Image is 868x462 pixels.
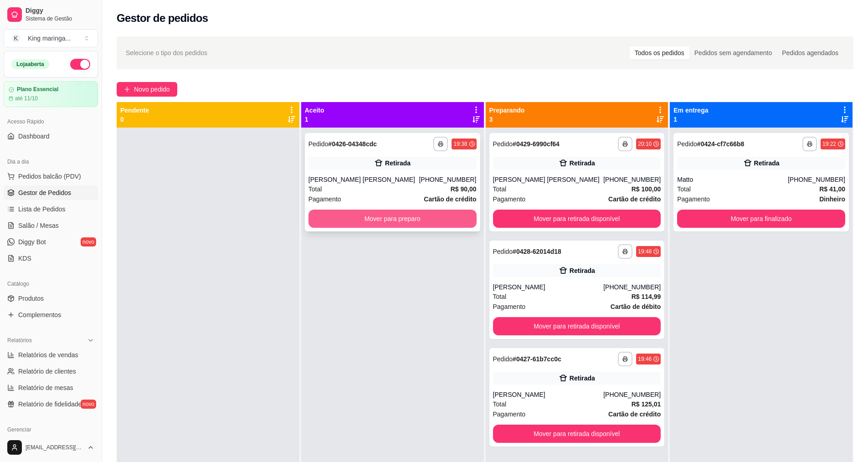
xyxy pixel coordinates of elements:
[677,210,845,228] button: Mover para finalizado
[493,210,661,228] button: Mover para retirada disponível
[4,4,98,26] a: DiggySistema de Gestão
[493,292,507,302] span: Total
[689,46,777,59] div: Pedidos sem agendamento
[328,140,377,148] strong: # 0426-04348cdc
[15,95,38,102] article: até 11/10
[493,194,526,204] span: Pagamento
[489,115,525,124] p: 3
[638,355,652,363] div: 19:46
[18,237,46,246] span: Diggy Bot
[493,282,604,292] div: [PERSON_NAME]
[673,115,708,124] p: 1
[4,154,98,169] div: Dia a dia
[4,291,98,306] a: Produtos
[4,169,98,184] button: Pedidos balcão (PDV)
[570,374,595,383] div: Retirada
[308,210,477,228] button: Mover para preparo
[308,140,329,148] span: Pedido
[26,15,94,22] span: Sistema de Gestão
[493,317,661,335] button: Mover para retirada disponível
[18,172,81,181] span: Pedidos balcão (PDV)
[120,106,149,115] p: Pendente
[632,293,661,300] strong: R$ 114,99
[117,82,177,97] button: Novo pedido
[611,303,661,310] strong: Cartão de débito
[489,106,525,115] p: Preparando
[70,59,90,70] button: Alterar Status
[570,266,595,275] div: Retirada
[18,383,73,392] span: Relatório de mesas
[4,397,98,411] a: Relatório de fidelidadenovo
[513,140,560,148] strong: # 0429-6990cf64
[7,337,32,344] span: Relatórios
[608,195,661,203] strong: Cartão de crédito
[493,248,513,255] span: Pedido
[493,425,661,443] button: Mover para retirada disponível
[126,48,207,58] span: Selecione o tipo dos pedidos
[4,29,98,47] button: Select a team
[603,390,661,399] div: [PHONE_NUMBER]
[638,248,652,255] div: 19:48
[513,248,561,255] strong: # 0428-62014d18
[308,184,322,194] span: Total
[18,310,61,319] span: Complementos
[493,355,513,363] span: Pedido
[819,195,845,203] strong: Dinheiro
[493,302,526,312] span: Pagamento
[677,140,697,148] span: Pedido
[4,308,98,322] a: Complementos
[4,114,98,129] div: Acesso Rápido
[18,205,66,214] span: Lista de Pedidos
[305,115,324,124] p: 1
[308,175,419,184] div: [PERSON_NAME] [PERSON_NAME]
[677,175,788,184] div: Matto
[18,294,44,303] span: Produtos
[603,175,661,184] div: [PHONE_NUMBER]
[493,175,604,184] div: [PERSON_NAME] [PERSON_NAME]
[308,194,341,204] span: Pagamento
[17,86,58,93] article: Plano Essencial
[630,46,689,59] div: Todos os pedidos
[4,202,98,216] a: Lista de Pedidos
[4,129,98,144] a: Dashboard
[4,380,98,395] a: Relatório de mesas
[11,34,21,43] span: K
[18,132,50,141] span: Dashboard
[4,348,98,362] a: Relatórios de vendas
[4,185,98,200] a: Gestor de Pedidos
[4,218,98,233] a: Salão / Mesas
[134,84,170,94] span: Novo pedido
[18,400,82,409] span: Relatório de fidelidade
[4,422,98,437] div: Gerenciar
[632,400,661,408] strong: R$ 125,01
[788,175,845,184] div: [PHONE_NUMBER]
[677,194,710,204] span: Pagamento
[117,11,208,26] h2: Gestor de pedidos
[608,411,661,418] strong: Cartão de crédito
[124,86,130,92] span: plus
[493,399,507,409] span: Total
[673,106,708,115] p: Em entrega
[777,46,843,59] div: Pedidos agendados
[493,140,513,148] span: Pedido
[26,444,83,451] span: [EMAIL_ADDRESS][DOMAIN_NAME]
[677,184,691,194] span: Total
[18,188,71,197] span: Gestor de Pedidos
[638,140,652,148] div: 20:10
[632,185,661,193] strong: R$ 100,00
[493,390,604,399] div: [PERSON_NAME]
[603,282,661,292] div: [PHONE_NUMBER]
[385,159,411,168] div: Retirada
[424,195,476,203] strong: Cartão de crédito
[18,254,31,263] span: KDS
[822,140,836,148] div: 19:22
[18,221,59,230] span: Salão / Mesas
[819,185,845,193] strong: R$ 41,00
[28,34,71,43] div: King maringa ...
[26,7,94,15] span: Diggy
[453,140,467,148] div: 19:38
[570,159,595,168] div: Retirada
[419,175,476,184] div: [PHONE_NUMBER]
[4,277,98,291] div: Catálogo
[4,436,98,458] button: [EMAIL_ADDRESS][DOMAIN_NAME]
